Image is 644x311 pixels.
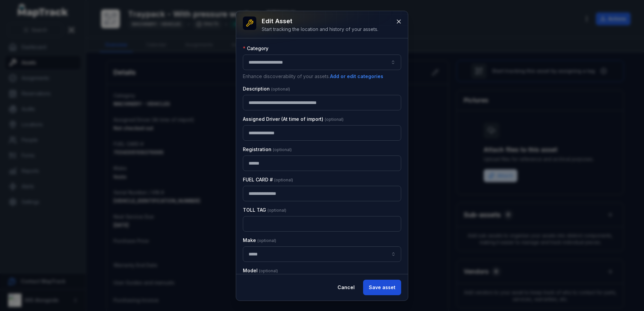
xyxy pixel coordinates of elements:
label: FUEL CARD # [243,176,293,183]
label: Model [243,267,278,274]
button: Cancel [332,280,360,295]
button: Add or edit categories [330,73,384,80]
div: Start tracking the location and history of your assets. [262,26,378,33]
label: Description [243,85,290,92]
label: Assigned Driver (At time of import) [243,116,344,123]
input: asset-edit:cf[2c9a1bd6-738d-4b2a-ac98-3f96f4078ca0]-label [243,246,401,262]
label: Registration [243,146,292,153]
h3: Edit asset [262,16,378,26]
label: Category [243,45,268,52]
label: Make [243,237,276,244]
p: Enhance discoverability of your assets. [243,73,401,80]
button: Save asset [363,280,401,295]
label: TOLL TAG [243,207,286,213]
